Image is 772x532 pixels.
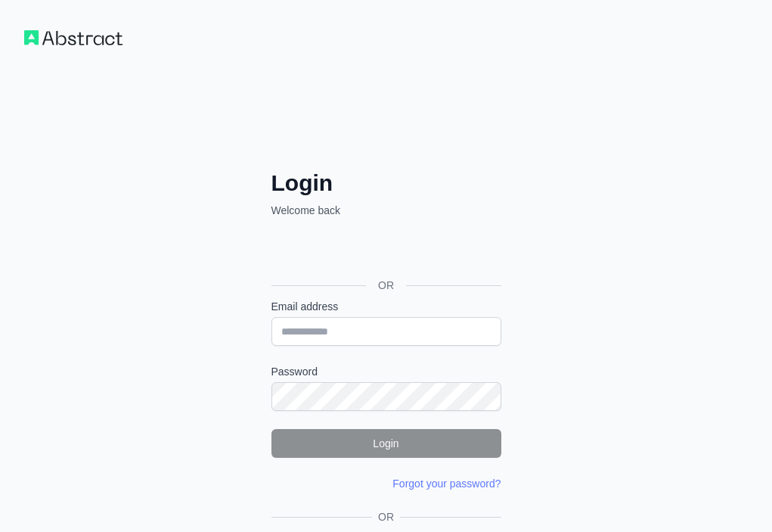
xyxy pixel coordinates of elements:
a: Forgot your password? [392,478,501,490]
img: Workflow [24,30,122,45]
label: Password [271,364,501,379]
iframe: Przycisk Zaloguj się przez Google [264,235,506,268]
button: Login [271,429,501,458]
span: OR [372,509,400,524]
label: Email address [271,299,501,314]
span: OR [366,278,406,293]
h2: Login [271,170,501,197]
p: Welcome back [271,203,501,218]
